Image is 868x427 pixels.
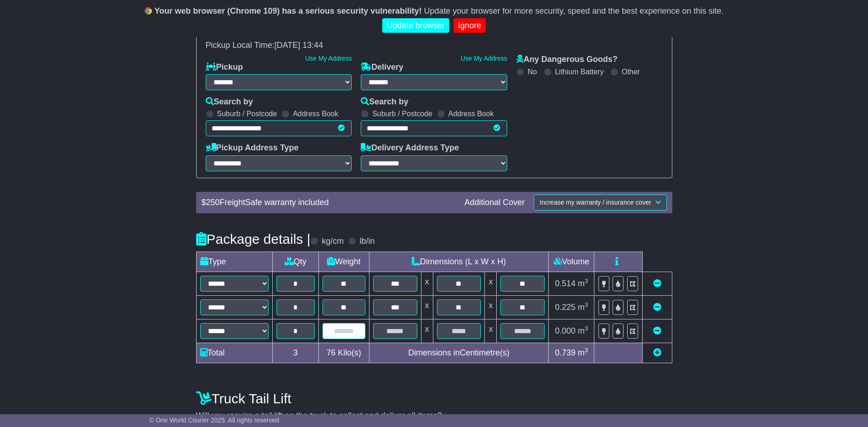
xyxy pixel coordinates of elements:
[197,198,460,208] div: $ FreightSafe warranty included
[372,109,432,118] label: Suburb / Postcode
[516,55,618,65] label: Any Dangerous Goods?
[555,326,576,335] span: 0.000
[369,343,549,363] td: Dimensions in Centimetre(s)
[361,97,408,107] label: Search by
[196,232,311,247] h4: Package details |
[318,343,369,363] td: Kilo(s)
[327,348,336,357] span: 76
[555,67,604,76] label: Lithium Battery
[196,252,272,272] td: Type
[201,41,667,51] div: Pickup Local Time:
[305,55,352,62] a: Use My Address
[206,97,253,107] label: Search by
[578,326,588,335] span: m
[382,18,449,33] a: Update browser
[275,41,323,50] span: [DATE] 13:44
[206,62,243,72] label: Pickup
[369,252,549,272] td: Dimensions (L x W x H)
[622,67,640,76] label: Other
[322,237,343,247] label: kg/cm
[485,295,497,319] td: x
[421,319,433,343] td: x
[196,391,672,406] h4: Truck Tail Lift
[359,237,374,247] label: lb/in
[585,278,588,284] sup: 3
[424,6,723,15] span: Update your browser for more security, speed and the best experience on this site.
[453,18,486,33] a: Ignore
[653,279,661,288] a: Remove this item
[155,6,422,15] b: Your web browser (Chrome 109) has a serious security vulnerability!
[149,417,281,424] span: © One World Courier 2025. All rights reserved.
[555,348,576,357] span: 0.739
[653,348,661,357] a: Add new item
[318,252,369,272] td: Weight
[421,295,433,319] td: x
[485,319,497,343] td: x
[578,348,588,357] span: m
[585,325,588,332] sup: 3
[585,301,588,308] sup: 3
[206,198,220,207] span: 250
[528,67,537,76] label: No
[585,347,588,354] sup: 3
[361,143,459,153] label: Delivery Address Type
[485,272,497,295] td: x
[196,343,272,363] td: Total
[578,279,588,288] span: m
[555,303,576,312] span: 0.225
[653,326,661,335] a: Remove this item
[460,198,529,208] div: Additional Cover
[653,303,661,312] a: Remove this item
[217,109,277,118] label: Suburb / Postcode
[578,303,588,312] span: m
[540,199,651,206] span: Increase my warranty / insurance cover
[293,109,338,118] label: Address Book
[206,143,299,153] label: Pickup Address Type
[272,343,318,363] td: 3
[534,195,666,211] button: Increase my warranty / insurance cover
[272,252,318,272] td: Qty
[461,55,507,62] a: Use My Address
[448,109,494,118] label: Address Book
[555,279,576,288] span: 0.514
[361,62,403,72] label: Delivery
[421,272,433,295] td: x
[549,252,594,272] td: Volume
